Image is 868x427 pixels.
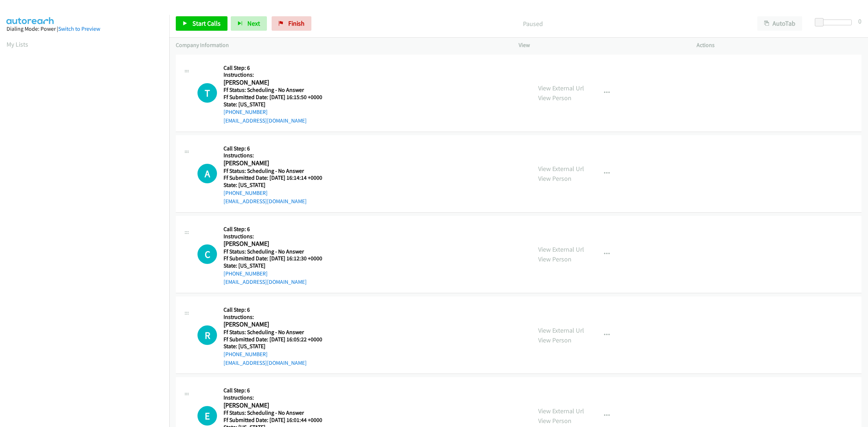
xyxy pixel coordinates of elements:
[757,16,802,31] button: AutoTab
[538,417,571,425] a: View Person
[197,406,217,426] h1: E
[197,325,217,345] div: The call is yet to be attempted
[197,164,217,183] h1: A
[224,359,307,366] a: [EMAIL_ADDRESS][DOMAIN_NAME]
[224,78,331,87] h2: [PERSON_NAME]
[224,255,331,262] h5: Ff Submitted Date: [DATE] 16:12:30 +0000
[176,16,227,31] a: Start Calls
[224,189,268,196] a: [PHONE_NUMBER]
[224,343,331,350] h5: State: [US_STATE]
[197,244,217,264] h1: C
[224,174,331,182] h5: Ff Submitted Date: [DATE] 16:14:14 +0000
[519,41,684,50] p: View
[697,41,861,50] p: Actions
[224,101,331,108] h5: State: [US_STATE]
[224,152,331,159] h5: Instructions:
[224,108,268,115] a: [PHONE_NUMBER]
[224,351,268,358] a: [PHONE_NUMBER]
[538,84,584,92] a: View External Url
[538,245,584,253] a: View External Url
[224,248,331,255] h5: Ff Status: Scheduling - No Answer
[224,306,331,313] h5: Call Step: 6
[538,165,584,173] a: View External Url
[224,417,331,424] h5: Ff Submitted Date: [DATE] 16:01:44 +0000
[224,336,331,343] h5: Ff Submitted Date: [DATE] 16:05:22 +0000
[197,325,217,345] h1: R
[197,83,217,103] div: The call is yet to be attempted
[224,64,331,72] h5: Call Step: 6
[7,25,163,33] div: Dialing Mode: Power |
[224,329,331,336] h5: Ff Status: Scheduling - No Answer
[58,25,100,32] a: Switch to Preview
[224,167,331,175] h5: Ff Status: Scheduling - No Answer
[224,313,331,321] h5: Instructions:
[197,244,217,264] div: The call is yet to be attempted
[321,19,744,29] p: Paused
[224,145,331,152] h5: Call Step: 6
[224,159,331,167] h2: [PERSON_NAME]
[538,255,571,263] a: View Person
[538,407,584,415] a: View External Url
[224,233,331,240] h5: Instructions:
[224,401,331,410] h2: [PERSON_NAME]
[224,86,331,94] h5: Ff Status: Scheduling - No Answer
[858,16,861,26] div: 0
[224,320,331,329] h2: [PERSON_NAME]
[224,278,307,285] a: [EMAIL_ADDRESS][DOMAIN_NAME]
[176,41,506,50] p: Company Information
[538,336,571,344] a: View Person
[7,56,169,399] iframe: Dialpad
[224,117,307,124] a: [EMAIL_ADDRESS][DOMAIN_NAME]
[224,270,268,277] a: [PHONE_NUMBER]
[231,16,267,31] button: Next
[224,182,331,189] h5: State: [US_STATE]
[192,19,221,27] span: Start Calls
[224,240,331,248] h2: [PERSON_NAME]
[538,174,571,183] a: View Person
[538,326,584,334] a: View External Url
[224,394,331,401] h5: Instructions:
[197,164,217,183] div: The call is yet to be attempted
[224,262,331,269] h5: State: [US_STATE]
[247,19,260,27] span: Next
[538,94,571,102] a: View Person
[224,409,331,417] h5: Ff Status: Scheduling - No Answer
[7,40,28,48] a: My Lists
[224,71,331,78] h5: Instructions:
[272,16,311,31] a: Finish
[224,387,331,394] h5: Call Step: 6
[197,406,217,426] div: The call is yet to be attempted
[224,226,331,233] h5: Call Step: 6
[818,20,852,25] div: Delay between calls (in seconds)
[224,198,307,205] a: [EMAIL_ADDRESS][DOMAIN_NAME]
[197,83,217,103] h1: T
[288,19,305,27] span: Finish
[224,94,331,101] h5: Ff Submitted Date: [DATE] 16:15:50 +0000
